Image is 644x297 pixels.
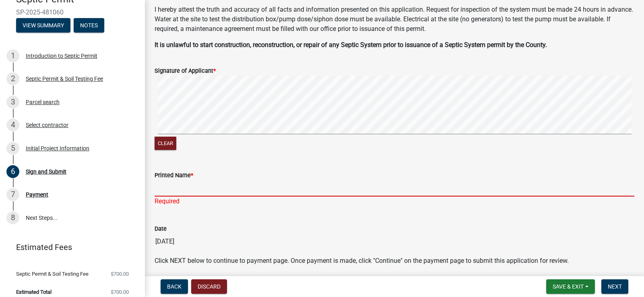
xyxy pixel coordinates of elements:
[16,289,52,295] span: Estimated Total
[26,76,103,82] div: Septic Permit & Soil Testing Fee
[191,279,227,294] button: Discard
[601,279,628,294] button: Next
[16,271,89,277] span: Septic Permit & Soil Testing Fee
[26,145,89,151] div: Initial Project Information
[26,122,68,128] div: Select contractor
[6,119,19,131] div: 4
[26,169,66,174] div: Sign and Submit
[155,226,167,232] label: Date
[155,256,634,266] p: Click NEXT below to continue to payment page. Once payment is made, click "Continue" on the payme...
[16,18,70,33] button: View Summary
[155,5,634,34] p: I hereby attest the truth and accuracy of all facts and information presented on this application...
[6,49,19,62] div: 1
[155,173,193,178] label: Printed Name
[74,18,104,33] button: Notes
[608,283,622,290] span: Next
[6,142,19,155] div: 5
[161,279,188,294] button: Back
[111,271,129,277] span: $700.00
[16,8,129,16] span: SP-2025-481060
[6,96,19,109] div: 3
[111,289,129,295] span: $700.00
[167,283,182,290] span: Back
[26,99,60,105] div: Parcel search
[16,23,70,29] wm-modal-confirm: Summary
[553,283,584,290] span: Save & Exit
[74,23,104,29] wm-modal-confirm: Notes
[546,279,595,294] button: Save & Exit
[6,72,19,85] div: 2
[6,188,19,201] div: 7
[26,53,97,59] div: Introduction to Septic Permit
[6,211,19,224] div: 8
[155,41,547,49] strong: It is unlawful to start construction, reconstruction, or repair of any Septic System prior to iss...
[155,137,176,150] button: Clear
[155,68,216,74] label: Signature of Applicant
[26,192,48,197] div: Payment
[6,239,132,255] a: Estimated Fees
[6,165,19,178] div: 6
[155,197,634,206] div: Required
